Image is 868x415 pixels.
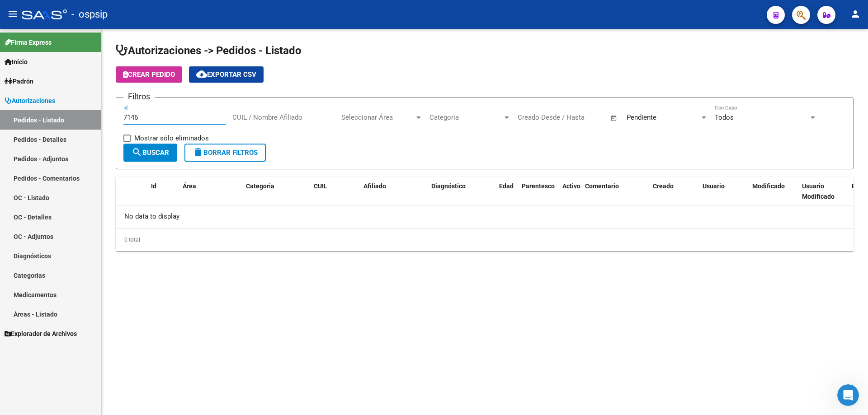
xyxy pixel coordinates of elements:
span: Id [151,182,156,190]
span: Padrón [5,76,33,86]
mat-icon: menu [7,9,18,19]
datatable-header-cell: Área [179,177,242,206]
mat-icon: delete [193,147,203,158]
span: Buscar [132,149,169,157]
span: Crear Pedido [123,70,175,79]
datatable-header-cell: Modificado [749,177,798,206]
input: Fecha inicio [518,113,554,121]
span: Autorizaciones -> Pedidos - Listado [116,44,302,57]
span: Modificado [752,182,785,190]
span: Autorizaciones [5,96,55,106]
span: Categoria [429,113,503,121]
span: Diagnóstico [431,182,466,190]
span: Creado [653,182,674,190]
span: Mostrar sólo eliminados [134,133,209,144]
datatable-header-cell: CUIL [310,177,360,206]
button: Crear Pedido [116,66,182,83]
span: Usuario Modificado [802,182,835,200]
datatable-header-cell: Diagnóstico [428,177,495,206]
span: Pendiente [627,113,656,121]
span: Activo [562,182,580,190]
span: Inicio [5,57,28,67]
mat-icon: search [132,147,142,158]
span: Área [183,182,196,190]
mat-icon: cloud_download [196,69,207,79]
span: Todos [715,113,734,121]
span: Comentario [585,182,619,190]
span: Seleccionar Área [341,113,415,121]
span: Borrar Filtros [193,149,258,157]
span: Afiliado [363,182,386,190]
button: Borrar Filtros [184,144,266,162]
datatable-header-cell: Comentario [581,177,649,206]
datatable-header-cell: Usuario Modificado [798,177,848,206]
span: Edad [499,182,514,190]
mat-icon: person [850,9,861,19]
button: Buscar [123,144,177,162]
button: Exportar CSV [189,66,264,83]
datatable-header-cell: Parentesco [518,177,559,206]
iframe: Intercom live chat [837,384,859,406]
span: Parentesco [522,182,555,190]
div: 0 total [116,228,854,251]
span: Explorador de Archivos [5,329,77,339]
span: Usuario [703,182,725,190]
datatable-header-cell: Categoria [242,177,310,206]
datatable-header-cell: Creado [649,177,699,206]
datatable-header-cell: Activo [559,177,581,206]
h3: Filtros [123,90,155,103]
button: Open calendar [609,113,619,123]
span: CUIL [314,182,327,190]
span: - ospsip [71,5,108,24]
datatable-header-cell: Edad [495,177,518,206]
span: Categoria [246,182,274,190]
datatable-header-cell: Afiliado [360,177,428,206]
span: Exportar CSV [196,70,256,79]
input: Fecha fin [562,113,606,121]
datatable-header-cell: Id [147,177,179,206]
div: No data to display [116,205,854,228]
span: Firma Express [5,37,52,47]
datatable-header-cell: Usuario [699,177,749,206]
